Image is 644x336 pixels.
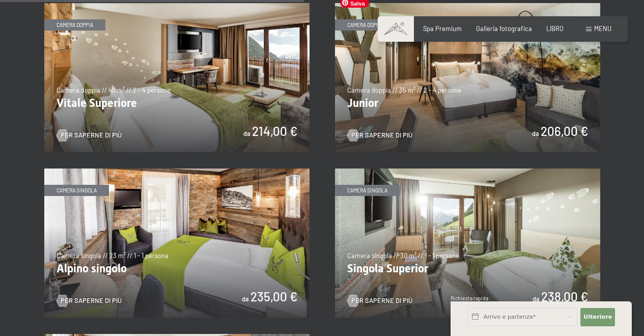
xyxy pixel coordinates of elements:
[61,131,122,139] font: Per saperne di più
[61,296,122,304] font: Per saperne di più
[44,3,310,8] a: Vitale Superiore
[580,308,615,326] button: Ulteriore
[57,131,122,140] a: Per saperne di più
[347,296,412,305] a: Per saperne di più
[347,131,412,140] a: Per saperne di più
[350,1,365,7] font: Salva
[583,314,612,320] font: Ulteriore
[44,169,310,318] img: Alpino singolo
[44,3,310,152] img: Vitale Superiore
[44,169,310,174] a: Alpino singolo
[335,169,600,174] a: Singola Superior
[594,24,611,33] font: menu
[423,24,462,33] a: Spa Premium
[335,3,600,152] img: Junior
[546,24,564,33] a: LIBRO
[335,3,600,8] a: Junior
[476,24,532,33] a: Galleria fotografica
[351,296,412,304] font: Per saperne di più
[335,169,600,318] img: Singola Superior
[351,131,412,139] font: Per saperne di più
[57,296,122,305] a: Per saperne di più
[451,295,488,301] font: Richiesta rapida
